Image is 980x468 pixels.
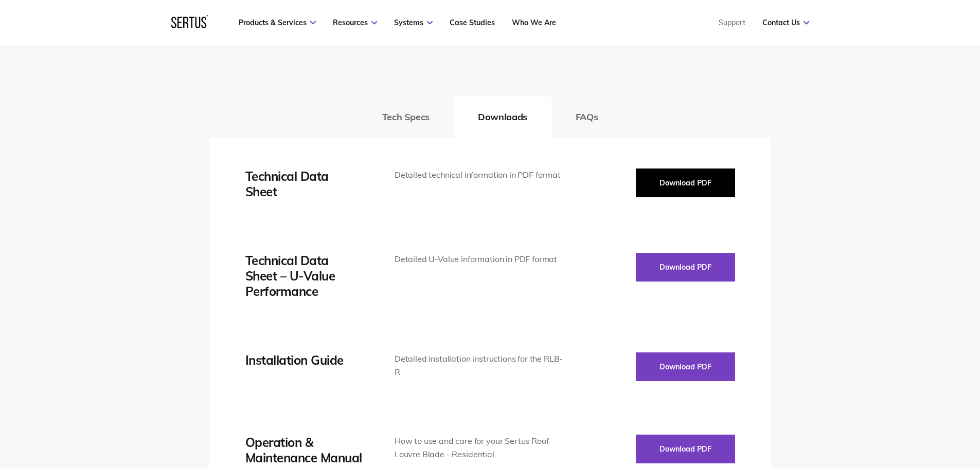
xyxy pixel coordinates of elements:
[762,18,809,27] a: Contact Us
[333,18,377,27] a: Resources
[636,352,735,381] button: Download PDF
[450,18,495,27] a: Case Studies
[394,18,433,27] a: Systems
[395,352,565,379] div: Detailed installation instructions for the RLB-R
[929,419,980,468] iframe: Chat Widget
[358,97,454,138] button: Tech Specs
[245,253,364,299] div: Technical Data Sheet – U-Value Performance
[551,97,622,138] button: FAQs
[719,18,745,27] a: Support
[245,435,364,465] div: Operation & Maintenance Manual
[239,18,316,27] a: Products & Services
[395,169,565,182] div: Detailed technical information in PDF format
[636,435,735,463] button: Download PDF
[636,169,735,197] button: Download PDF
[512,18,556,27] a: Who We Are
[245,169,364,199] div: Technical Data Sheet
[245,352,364,368] div: Installation Guide
[395,435,565,461] div: How to use and care for your Sertus Roof Louvre Blade - Residential
[395,253,565,266] div: Detailed U-Value information in PDF format
[636,253,735,282] button: Download PDF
